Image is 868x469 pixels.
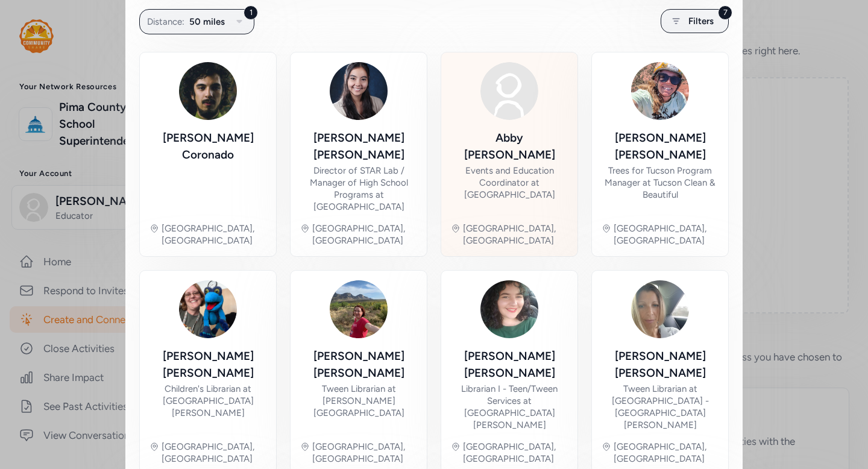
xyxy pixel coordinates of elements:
[312,222,417,247] div: [GEOGRAPHIC_DATA], [GEOGRAPHIC_DATA]
[602,130,719,163] div: [PERSON_NAME] [PERSON_NAME]
[244,5,258,20] div: 1
[149,130,266,163] div: [PERSON_NAME] Coronado
[451,165,568,201] div: Events and Education Coordinator at [GEOGRAPHIC_DATA]
[147,14,184,29] span: Distance:
[602,165,719,201] div: Trees for Tucson Program Manager at Tucson Clean & Beautiful
[688,14,714,28] span: Filters
[602,348,719,382] div: [PERSON_NAME] [PERSON_NAME]
[451,130,568,163] div: Abby [PERSON_NAME]
[614,441,719,465] div: [GEOGRAPHIC_DATA], [GEOGRAPHIC_DATA]
[300,348,417,382] div: [PERSON_NAME] [PERSON_NAME]
[480,280,538,338] img: Avatar
[614,222,719,247] div: [GEOGRAPHIC_DATA], [GEOGRAPHIC_DATA]
[631,280,689,338] img: Avatar
[330,62,388,120] img: Avatar
[463,441,568,465] div: [GEOGRAPHIC_DATA], [GEOGRAPHIC_DATA]
[330,280,388,338] img: Avatar
[300,165,417,213] div: Director of STAR Lab / Manager of High School Programs at [GEOGRAPHIC_DATA]
[451,383,568,431] div: Librarian I - Teen/Tween Services at [GEOGRAPHIC_DATA][PERSON_NAME]
[149,383,266,419] div: Children's Librarian at [GEOGRAPHIC_DATA][PERSON_NAME]
[162,222,266,247] div: [GEOGRAPHIC_DATA], [GEOGRAPHIC_DATA]
[480,62,538,120] img: Avatar
[300,130,417,163] div: [PERSON_NAME] [PERSON_NAME]
[718,5,732,20] div: 7
[189,14,225,29] span: 50 miles
[463,222,568,247] div: [GEOGRAPHIC_DATA], [GEOGRAPHIC_DATA]
[631,62,689,120] img: Avatar
[312,441,417,465] div: [GEOGRAPHIC_DATA], [GEOGRAPHIC_DATA]
[300,383,417,419] div: Tween Librarian at [PERSON_NAME][GEOGRAPHIC_DATA]
[149,348,266,382] div: [PERSON_NAME] [PERSON_NAME]
[179,62,237,120] img: Avatar
[451,348,568,382] div: [PERSON_NAME] [PERSON_NAME]
[162,441,266,465] div: [GEOGRAPHIC_DATA], [GEOGRAPHIC_DATA]
[179,280,237,338] img: Avatar
[139,9,254,34] button: 1Distance:50 miles
[602,383,719,431] div: Tween Librarian at [GEOGRAPHIC_DATA] - [GEOGRAPHIC_DATA][PERSON_NAME]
